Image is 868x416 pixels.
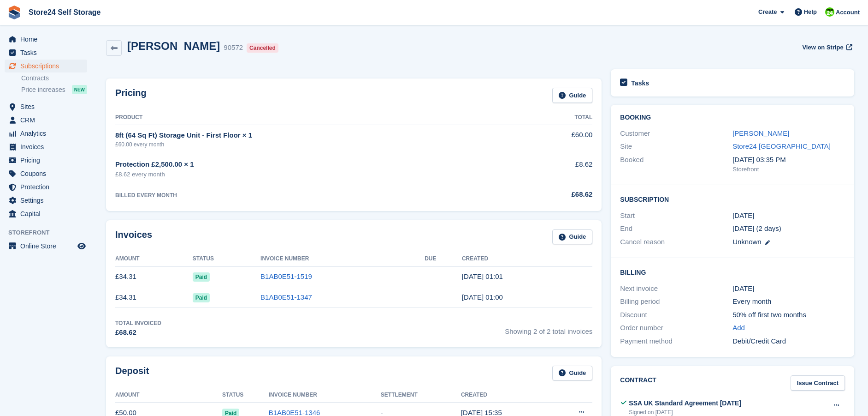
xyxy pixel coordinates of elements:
[732,310,845,320] div: 50% off first two months
[5,127,87,140] a: menu
[461,388,550,403] th: Created
[552,88,593,103] a: Guide
[115,327,161,338] div: £68.62
[115,229,152,245] h2: Invoices
[269,388,381,403] th: Invoice Number
[260,293,312,301] a: B1AB0E51-1347
[529,154,593,184] td: £8.62
[732,238,762,246] span: Unknown
[193,293,210,302] span: Paid
[825,7,834,17] img: Robert Sears
[224,42,243,53] div: 90572
[115,388,222,403] th: Amount
[5,167,87,180] a: menu
[552,229,593,245] a: Guide
[20,33,76,46] span: Home
[7,6,21,19] img: stora-icon-8386f47178a22dfd0bd8f6a31ec36ba5ce8667c1dd55bd0f319d3a0aa187defe.svg
[5,33,87,46] a: menu
[21,84,87,95] a: Price increases NEW
[462,293,503,301] time: 2025-06-13 00:00:55 UTC
[5,114,87,127] a: menu
[732,155,845,165] div: [DATE] 03:35 PM
[620,114,845,121] h2: Booking
[620,128,732,139] div: Customer
[425,252,462,266] th: Due
[20,240,76,253] span: Online Store
[115,110,529,125] th: Product
[732,211,754,221] time: 2025-06-13 00:00:00 UTC
[552,366,593,381] a: Guide
[5,100,87,113] a: menu
[529,189,593,200] div: £68.62
[20,127,76,140] span: Analytics
[732,336,845,347] div: Debit/Credit Card
[260,252,425,266] th: Invoice Number
[247,43,278,53] div: Cancelled
[620,323,732,333] div: Order number
[193,252,260,266] th: Status
[72,85,87,94] div: NEW
[381,388,461,403] th: Settlement
[115,287,193,308] td: £34.31
[732,283,845,294] div: [DATE]
[20,194,76,207] span: Settings
[8,228,92,237] span: Storefront
[20,114,76,127] span: CRM
[20,154,76,167] span: Pricing
[620,283,732,294] div: Next invoice
[20,100,76,113] span: Sites
[5,60,87,72] a: menu
[791,375,845,391] a: Issue Contract
[620,296,732,307] div: Billing period
[25,5,105,20] a: Store24 Self Storage
[193,272,210,282] span: Paid
[76,241,87,252] a: Preview store
[127,40,220,52] h2: [PERSON_NAME]
[758,7,777,17] span: Create
[732,323,745,333] a: Add
[462,252,592,266] th: Created
[462,272,503,280] time: 2025-07-13 00:01:33 UTC
[620,194,845,204] h2: Subscription
[21,85,65,94] span: Price increases
[115,252,193,266] th: Amount
[260,272,312,280] a: B1AB0E51-1519
[732,224,781,232] span: [DATE] (2 days)
[115,319,161,327] div: Total Invoiced
[115,366,149,381] h2: Deposit
[620,336,732,347] div: Payment method
[620,237,732,247] div: Cancel reason
[529,110,593,125] th: Total
[20,140,76,153] span: Invoices
[5,140,87,153] a: menu
[804,7,817,17] span: Help
[5,46,87,59] a: menu
[620,310,732,320] div: Discount
[802,43,843,52] span: View on Stripe
[115,266,193,287] td: £34.31
[631,79,649,87] h2: Tasks
[620,141,732,152] div: Site
[115,140,529,149] div: £60.00 every month
[629,398,741,408] div: SSA UK Standard Agreement [DATE]
[620,267,845,277] h2: Billing
[115,88,147,103] h2: Pricing
[5,207,87,220] a: menu
[115,170,529,179] div: £8.62 every month
[732,165,845,174] div: Storefront
[798,40,854,55] a: View on Stripe
[505,319,592,338] span: Showing 2 of 2 total invoices
[620,375,656,391] h2: Contract
[115,130,529,141] div: 8ft (64 Sq Ft) Storage Unit - First Floor × 1
[732,296,845,307] div: Every month
[5,154,87,167] a: menu
[620,223,732,234] div: End
[5,194,87,207] a: menu
[20,60,76,72] span: Subscriptions
[115,191,529,199] div: BILLED EVERY MONTH
[20,167,76,180] span: Coupons
[620,211,732,221] div: Start
[732,142,831,150] a: Store24 [GEOGRAPHIC_DATA]
[20,181,76,193] span: Protection
[5,240,87,253] a: menu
